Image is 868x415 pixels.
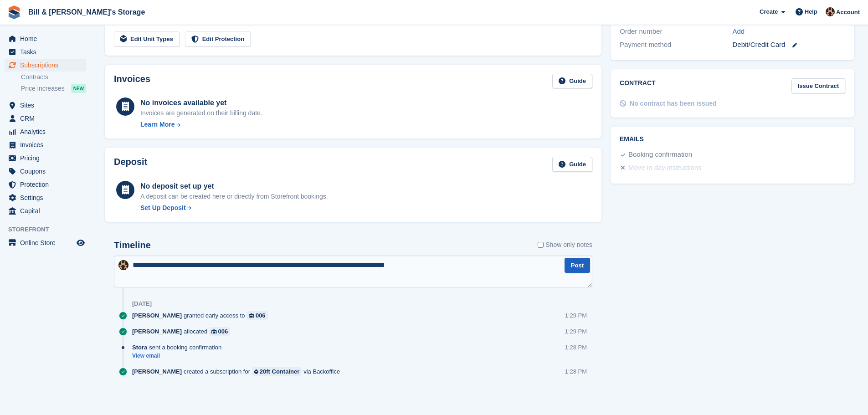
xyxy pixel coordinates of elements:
label: Show only notes [538,240,592,250]
a: Guide [552,157,592,172]
img: Jack Bottesch [118,260,128,270]
span: Protection [20,178,75,191]
div: Booking confirmation [628,149,692,160]
a: menu [5,32,86,45]
span: Subscriptions [20,59,75,72]
span: [PERSON_NAME] [132,367,182,376]
div: 1:29 PM [565,327,587,336]
div: Move in day instructions [628,163,702,174]
div: No contract has been issued [630,99,717,108]
div: NEW [71,84,86,93]
div: Learn More [140,120,175,129]
div: Set Up Deposit [140,203,186,213]
a: Guide [552,74,592,89]
div: allocated [132,327,235,336]
a: Issue Contract [791,78,845,93]
span: Account [836,8,860,17]
span: CRM [20,112,75,125]
a: menu [5,178,86,191]
a: menu [5,59,86,72]
a: menu [5,125,86,138]
h2: Deposit [114,157,147,172]
h2: Timeline [114,240,151,251]
a: Edit Protection [185,31,251,46]
a: Learn More [140,120,262,129]
div: sent a booking confirmation [132,343,226,352]
span: Storefront [8,225,91,234]
span: Settings [20,191,75,204]
div: No deposit set up yet [140,181,328,192]
span: Price increases [21,84,65,93]
a: Contracts [21,73,86,82]
span: Create [760,7,778,16]
h2: Emails [620,136,845,143]
a: 20ft Container [252,367,302,376]
a: menu [5,99,86,112]
p: A deposit can be created here or directly from Storefront bookings. [140,192,328,201]
input: Show only notes [538,240,544,250]
div: 20ft Container [260,367,299,376]
div: Debit/Credit Card [733,40,845,50]
a: Preview store [75,237,86,248]
span: Coupons [20,165,75,178]
div: Order number [620,26,732,37]
a: menu [5,236,86,249]
a: menu [5,46,86,58]
span: Tasks [20,46,75,58]
div: granted early access to [132,311,272,320]
a: View email [132,352,226,360]
a: menu [5,205,86,217]
div: 1:28 PM [565,343,587,352]
div: [DATE] [132,300,152,307]
div: 1:29 PM [565,311,587,320]
a: Price increases NEW [21,83,86,93]
div: 006 [256,311,266,320]
span: Sites [20,99,75,112]
a: menu [5,112,86,125]
img: stora-icon-8386f47178a22dfd0bd8f6a31ec36ba5ce8667c1dd55bd0f319d3a0aa187defe.svg [7,5,21,19]
a: Bill & [PERSON_NAME]'s Storage [25,5,149,20]
span: Capital [20,205,75,217]
h2: Invoices [114,74,150,89]
span: Online Store [20,236,75,249]
span: Invoices [20,138,75,151]
div: 006 [218,327,228,336]
a: menu [5,165,86,178]
div: Payment method [620,40,732,50]
div: created a subscription for via Backoffice [132,367,344,376]
div: Invoices are generated on their billing date. [140,108,262,118]
div: 1:28 PM [565,367,587,376]
a: 006 [209,327,230,336]
h2: Contract [620,78,656,93]
span: [PERSON_NAME] [132,327,182,336]
a: menu [5,138,86,151]
span: Stora [132,343,147,352]
a: menu [5,152,86,164]
img: Jack Bottesch [826,7,835,16]
span: Pricing [20,152,75,164]
button: Post [565,258,590,273]
div: No invoices available yet [140,97,262,108]
a: Edit Unit Types [114,31,180,46]
span: Help [805,7,817,16]
a: menu [5,191,86,204]
a: Set Up Deposit [140,203,328,213]
a: Add [733,26,745,37]
a: 006 [247,311,267,320]
span: Home [20,32,75,45]
span: Analytics [20,125,75,138]
span: [PERSON_NAME] [132,311,182,320]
